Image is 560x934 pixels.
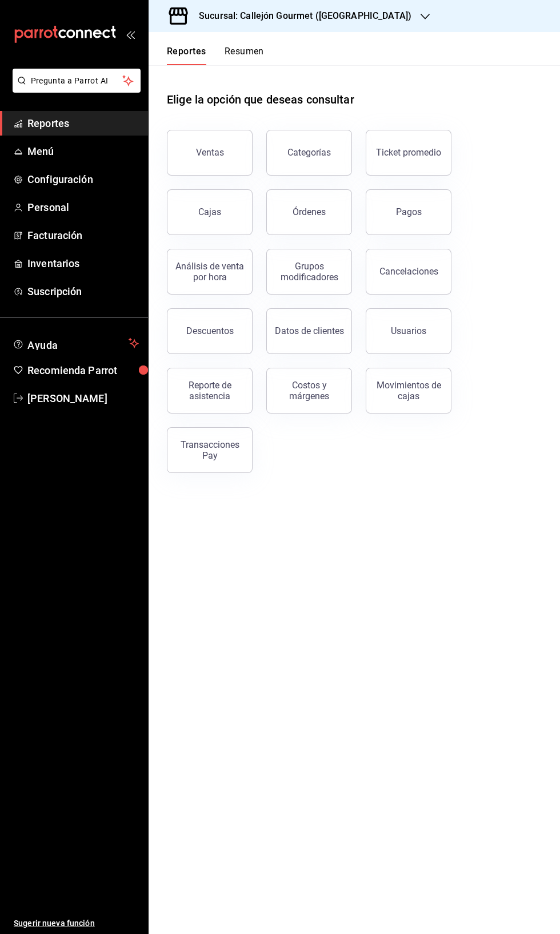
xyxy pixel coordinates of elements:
button: Análisis de venta por hora [167,249,253,295]
div: Órdenes [293,206,326,217]
div: Categorías [287,147,331,158]
button: Reporte de asistencia [167,368,253,414]
button: Costos y márgenes [266,368,352,414]
span: Facturación [27,228,139,243]
span: Inventarios [27,256,139,271]
span: Suscripción [27,284,139,299]
button: Pagos [366,189,451,235]
span: Ayuda [27,336,124,350]
button: Cancelaciones [366,249,451,295]
button: Órdenes [266,189,352,235]
button: Movimientos de cajas [366,368,451,414]
div: Datos de clientes [275,325,344,336]
button: Resumen [225,46,264,65]
button: Grupos modificadores [266,249,352,295]
div: Cancelaciones [379,266,438,277]
button: Descuentos [167,308,253,354]
div: Movimientos de cajas [373,380,444,402]
div: Cajas [198,205,222,219]
button: Categorías [266,130,352,176]
a: Cajas [167,189,253,235]
div: Usuarios [391,325,426,336]
div: Pagos [396,206,422,217]
div: navigation tabs [167,46,264,65]
div: Ticket promedio [376,147,441,158]
button: Datos de clientes [266,308,352,354]
span: Reportes [27,116,139,131]
span: Menú [27,144,139,159]
span: Configuración [27,172,139,187]
div: Costos y márgenes [274,380,345,402]
div: Transacciones Pay [174,439,245,461]
span: Personal [27,200,139,215]
div: Reporte de asistencia [174,380,245,402]
button: Ticket promedio [366,130,451,176]
span: Sugerir nueva función [14,917,139,929]
button: Ventas [167,130,253,176]
h1: Elige la opción que deseas consultar [167,91,354,108]
div: Grupos modificadores [274,261,345,283]
button: Transacciones Pay [167,427,253,473]
button: open_drawer_menu [126,30,135,39]
button: Reportes [167,46,206,65]
span: Pregunta a Parrot AI [31,75,123,87]
button: Usuarios [366,308,451,354]
h3: Sucursal: Callejón Gourmet ([GEOGRAPHIC_DATA]) [190,9,411,23]
span: [PERSON_NAME] [27,391,139,406]
a: Pregunta a Parrot AI [8,83,141,95]
span: Recomienda Parrot [27,363,139,378]
button: Pregunta a Parrot AI [13,69,141,93]
div: Ventas [196,147,224,158]
div: Análisis de venta por hora [174,261,245,283]
div: Descuentos [186,325,234,336]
